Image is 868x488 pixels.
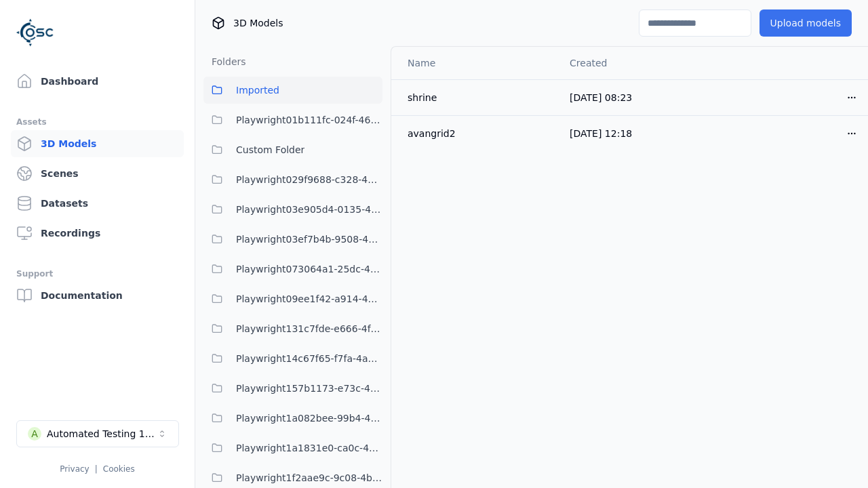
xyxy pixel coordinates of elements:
[28,427,41,441] div: A
[236,201,382,218] span: Playwright03e905d4-0135-4922-94e2-0c56aa41bf04
[203,375,382,402] button: Playwright157b1173-e73c-4808-a1ac-12e2e4cec217
[16,266,178,282] div: Support
[559,47,713,79] th: Created
[11,220,184,247] a: Recordings
[11,282,184,309] a: Documentation
[16,420,179,447] button: Select a workspace
[203,77,382,104] button: Imported
[236,82,279,98] span: Imported
[16,114,178,130] div: Assets
[236,380,382,396] span: Playwright157b1173-e73c-4808-a1ac-12e2e4cec217
[60,464,89,474] a: Privacy
[103,464,135,474] a: Cookies
[570,92,632,103] span: [DATE] 08:23
[16,14,54,52] img: Logo
[236,440,382,456] span: Playwright1a1831e0-ca0c-4e14-bc08-f87064ef1ded
[391,47,559,79] th: Name
[203,315,382,342] button: Playwright131c7fde-e666-4f3e-be7e-075966dc97bc
[236,261,382,277] span: Playwright073064a1-25dc-42be-bd5d-9b023c0ea8dd
[11,68,184,95] a: Dashboard
[11,130,184,157] a: 3D Models
[11,160,184,187] a: Scenes
[408,91,548,104] div: shrine
[203,405,382,432] button: Playwright1a082bee-99b4-4375-8133-1395ef4c0af5
[11,190,184,217] a: Datasets
[95,464,98,474] span: |
[236,321,382,337] span: Playwright131c7fde-e666-4f3e-be7e-075966dc97bc
[203,136,382,163] button: Custom Folder
[203,434,382,462] button: Playwright1a1831e0-ca0c-4e14-bc08-f87064ef1ded
[203,106,382,134] button: Playwright01b111fc-024f-466d-9bae-c06bfb571c6d
[236,350,382,367] span: Playwright14c67f65-f7fa-4a69-9dce-fa9a259dcaa1
[203,285,382,312] button: Playwright09ee1f42-a914-43b3-abf1-e7ca57cf5f96
[203,256,382,283] button: Playwright073064a1-25dc-42be-bd5d-9b023c0ea8dd
[570,128,632,139] span: [DATE] 12:18
[203,196,382,223] button: Playwright03e905d4-0135-4922-94e2-0c56aa41bf04
[408,127,548,140] div: avangrid2
[236,112,382,128] span: Playwright01b111fc-024f-466d-9bae-c06bfb571c6d
[236,291,382,307] span: Playwright09ee1f42-a914-43b3-abf1-e7ca57cf5f96
[759,9,852,37] button: Upload models
[233,16,283,30] span: 3D Models
[236,171,382,188] span: Playwright029f9688-c328-482d-9c42-3b0c529f8514
[236,410,382,426] span: Playwright1a082bee-99b4-4375-8133-1395ef4c0af5
[47,427,157,441] div: Automated Testing 1 - Playwright
[203,166,382,193] button: Playwright029f9688-c328-482d-9c42-3b0c529f8514
[203,345,382,372] button: Playwright14c67f65-f7fa-4a69-9dce-fa9a259dcaa1
[203,55,246,68] h3: Folders
[236,231,382,247] span: Playwright03ef7b4b-9508-47f0-8afd-5e0ec78663fc
[236,470,382,486] span: Playwright1f2aae9c-9c08-4bb6-a2d5-dc0ac64e971c
[203,226,382,253] button: Playwright03ef7b4b-9508-47f0-8afd-5e0ec78663fc
[236,142,304,158] span: Custom Folder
